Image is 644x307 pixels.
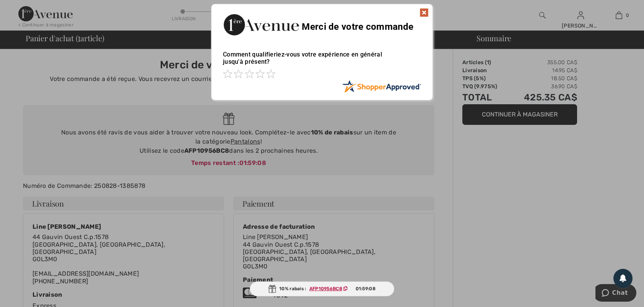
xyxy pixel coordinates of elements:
img: x [420,8,429,17]
span: Chat [17,5,33,12]
span: Merci de votre commande [302,21,413,32]
div: Comment qualifieriez-vous votre expérience en général jusqu'à présent? [223,43,421,80]
img: Gift.svg [268,285,276,293]
div: 10% rabais : [250,281,394,296]
span: 01:59:08 [356,285,376,292]
img: Merci de votre commande [223,12,299,37]
ins: AFP10956BC8 [309,286,342,291]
